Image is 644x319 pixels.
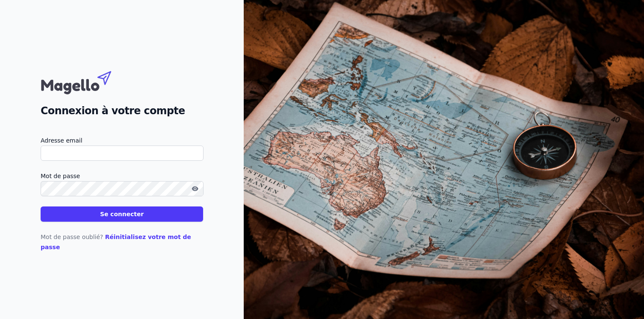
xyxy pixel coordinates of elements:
label: Mot de passe [41,171,203,181]
img: Magello [41,67,129,96]
h2: Connexion à votre compte [41,103,203,118]
a: Réinitialisez votre mot de passe [41,234,191,250]
p: Mot de passe oublié? [41,232,203,252]
button: Se connecter [41,206,203,222]
label: Adresse email [41,135,203,146]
